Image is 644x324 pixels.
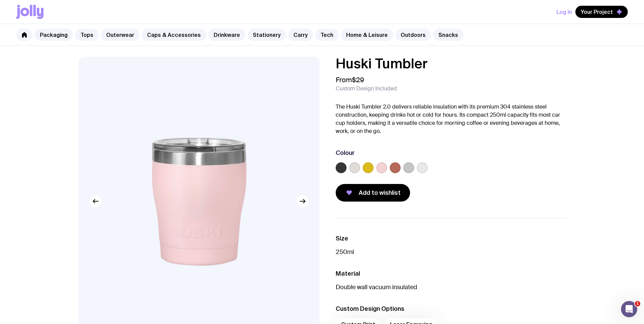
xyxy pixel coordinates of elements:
span: $29 [352,75,364,84]
p: The Huski Tumbler 2.0 delivers reliable insulation with its premium 304 stainless steel construct... [336,103,566,135]
a: Snacks [433,29,463,41]
h3: Size [336,234,566,242]
button: Log In [556,6,572,18]
a: Caps & Accessories [142,29,206,41]
span: From [336,76,364,84]
h3: Material [336,270,566,278]
p: 250ml [336,248,566,256]
a: Tech [315,29,339,41]
span: 1 [635,301,640,306]
a: Tops [75,29,99,41]
p: Double wall vacuum insulated [336,283,566,291]
a: Carry [288,29,313,41]
a: Stationery [247,29,286,41]
a: Drinkware [208,29,245,41]
h1: Huski Tumbler [336,57,566,70]
span: Your Project [581,8,613,15]
button: Add to wishlist [336,184,410,202]
h3: Custom Design Options [336,305,566,313]
a: Home & Leisure [341,29,393,41]
span: Add to wishlist [359,189,401,197]
iframe: Intercom live chat [621,301,637,317]
a: Packaging [34,29,73,41]
h3: Colour [336,149,355,157]
span: Custom Design Included [336,85,397,92]
a: Outerwear [101,29,140,41]
a: Outdoors [395,29,431,41]
button: Your Project [575,6,628,18]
